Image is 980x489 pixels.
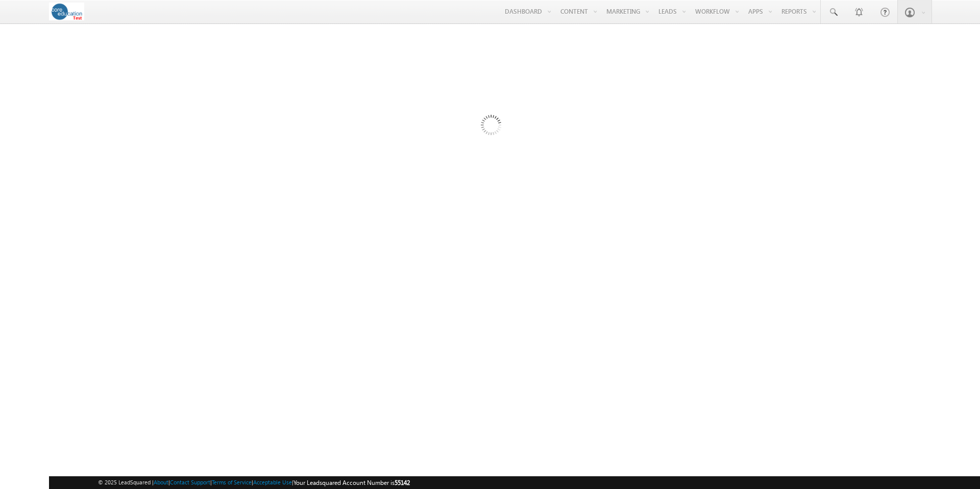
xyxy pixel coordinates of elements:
a: Terms of Service [212,479,252,485]
a: Contact Support [170,479,210,485]
span: 55142 [395,479,410,486]
img: Loading... [437,74,543,179]
span: Your Leadsquared Account Number is [293,479,410,486]
span: © 2025 LeadSquared | | | | | [98,478,410,487]
a: Acceptable Use [253,479,292,485]
a: About [154,479,168,485]
img: Custom Logo [49,3,84,20]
